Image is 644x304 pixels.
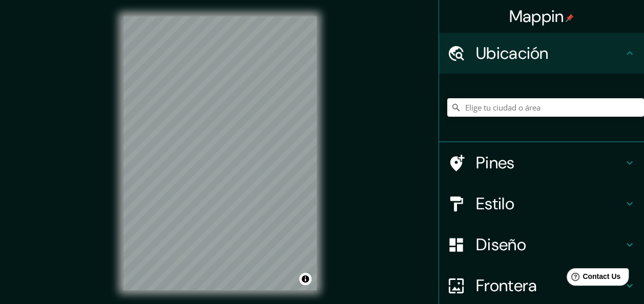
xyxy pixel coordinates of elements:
font: Mappin [509,6,564,27]
div: Diseño [439,224,644,265]
img: pin-icon.png [566,14,574,22]
h4: Pines [476,153,624,173]
input: Elige tu ciudad o área [447,98,644,117]
h4: Diseño [476,234,624,255]
button: Alternar atribución [299,273,311,285]
div: Pines [439,142,644,183]
canvas: Mapa [123,16,317,290]
h4: Frontera [476,275,624,296]
div: Ubicación [439,33,644,74]
h4: Estilo [476,193,624,214]
h4: Ubicación [476,43,624,63]
div: Estilo [439,183,644,224]
iframe: Help widget launcher [553,264,633,293]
